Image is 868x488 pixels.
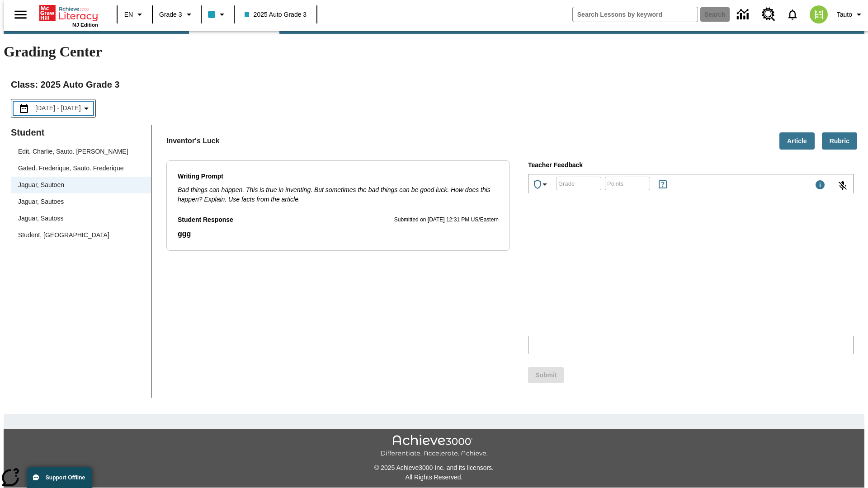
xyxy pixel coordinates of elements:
svg: Collapse Date Range Filter [81,103,92,114]
p: Inventor's Luck [166,136,220,146]
div: Grade: Letters, numbers, %, + and - are allowed. [556,177,601,190]
div: Student, [GEOGRAPHIC_DATA] [18,230,109,240]
button: Support Offline [27,467,92,488]
a: Resource Center, Will open in new tab [756,2,781,27]
div: Edit. Charlie, Sauto. [PERSON_NAME] [11,143,151,160]
div: Student, [GEOGRAPHIC_DATA] [11,227,151,244]
div: Jaguar, Sautoes [11,193,151,210]
button: Profile/Settings [833,6,868,23]
p: Student Response [178,229,499,239]
p: ggg [178,229,499,239]
span: NJ Edition [72,22,98,28]
a: Notifications [781,3,804,26]
span: Grade 3 [159,10,182,19]
p: All Rights Reserved. [4,473,864,482]
body: Type your response here. [4,7,132,15]
button: Grade: Grade 3, Select a grade [156,6,198,23]
button: Rubric, Will open in new tab [822,132,857,150]
p: Teacher Feedback [528,160,854,170]
span: EN [124,10,133,19]
div: Home [39,3,98,28]
div: Jaguar, Sautoen [18,180,64,190]
a: Home [39,4,98,22]
button: Language: EN, Select a language [120,6,149,23]
input: Grade: Letters, numbers, %, + and - are allowed. [556,172,601,196]
p: Submitted on [DATE] 12:31 PM US/Eastern [394,216,499,225]
button: Rules for Earning Points and Achievements, Will open in new tab [654,175,672,193]
div: Gated. Frederique, Sauto. Frederique [11,160,151,177]
button: Class color is light blue. Change class color [204,6,231,23]
button: Click to activate and allow voice recognition [832,175,854,197]
img: avatar image [810,5,828,23]
button: Article, Will open in new tab [779,132,815,150]
p: Student Response [178,215,233,225]
button: Open side menu [7,1,34,28]
img: Achieve3000 Differentiate Accelerate Achieve [380,435,488,458]
button: Select a new avatar [804,3,833,26]
p: Student [11,125,151,140]
span: 2025 Auto Grade 3 [245,10,307,19]
div: Jaguar, Sautoss [18,214,63,223]
div: Points: Must be equal to or less than 25. [605,177,650,190]
span: Support Offline [46,474,85,481]
div: Jaguar, Sautoen [11,177,151,193]
button: Achievements [528,175,554,193]
div: Jaguar, Sautoes [18,197,64,206]
p: Writing Prompt [178,172,499,182]
div: Gated. Frederique, Sauto. Frederique [18,164,123,173]
button: Select the date range menu item [15,103,92,114]
div: Edit. Charlie, Sauto. [PERSON_NAME] [18,147,128,156]
p: Bad things can happen. This is true in inventing. But sometimes the bad things can be good luck. ... [178,185,499,204]
h1: Grading Center [4,43,864,60]
a: Data Center [731,2,756,27]
h2: Class : 2025 Auto Grade 3 [11,77,857,92]
span: Tauto [837,10,852,19]
div: Maximum 1000 characters Press Escape to exit toolbar and use left and right arrow keys to access ... [815,179,826,192]
input: search field [573,7,698,22]
span: [DATE] - [DATE] [35,103,81,113]
div: Jaguar, Sautoss [11,210,151,227]
input: Points: Must be equal to or less than 25. [605,172,650,196]
p: © 2025 Achieve3000 Inc. and its licensors. [4,463,864,473]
